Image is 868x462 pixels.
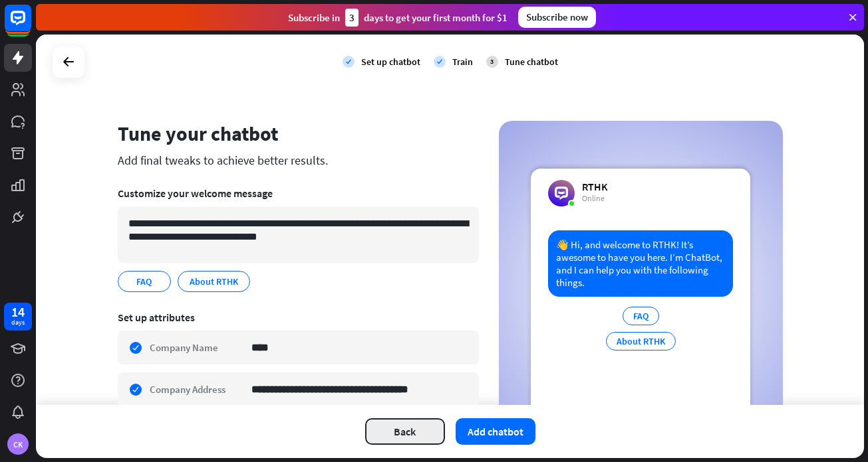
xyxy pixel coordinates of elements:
[486,56,498,68] div: 3
[118,187,479,200] div: Customize your welcome message
[606,332,676,350] div: About RTHK
[4,303,32,331] a: 14 days
[343,56,355,68] i: check
[118,121,479,146] div: Tune your chatbot
[11,306,25,318] div: 14
[365,418,445,445] button: Back
[11,318,25,327] div: days
[11,5,51,45] button: Open LiveChat chat widget
[452,56,473,68] div: Train
[118,153,479,168] div: Add final tweaks to achieve better results.
[345,9,359,27] div: 3
[548,230,733,297] div: 👋 Hi, and welcome to RTHK! It’s awesome to have you here. I’m ChatBot, and I can help you with th...
[188,274,239,289] span: About RTHK
[456,418,535,445] button: Add chatbot
[434,56,446,68] i: check
[288,9,507,27] div: Subscribe in days to get your first month for $1
[135,274,153,289] span: FAQ
[582,180,608,193] div: RTHK
[118,311,479,324] div: Set up attributes
[518,7,596,28] div: Subscribe now
[361,56,420,68] div: Set up chatbot
[623,307,659,325] div: FAQ
[7,433,29,455] div: CK
[505,56,558,68] div: Tune chatbot
[582,193,608,204] div: Online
